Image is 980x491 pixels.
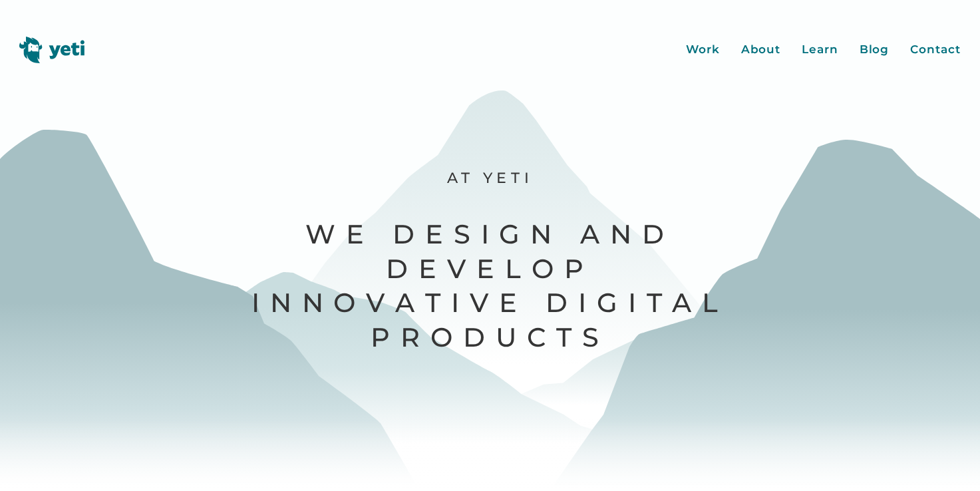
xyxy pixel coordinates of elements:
a: Blog [860,41,890,59]
a: Learn [802,41,838,59]
p: At Yeti [249,169,731,188]
a: About [741,41,781,59]
a: Contact [910,41,960,59]
img: Yeti logo [19,37,85,63]
span: l [702,286,729,321]
span: I [251,286,270,321]
span: n [270,286,302,321]
a: Work [686,41,720,59]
